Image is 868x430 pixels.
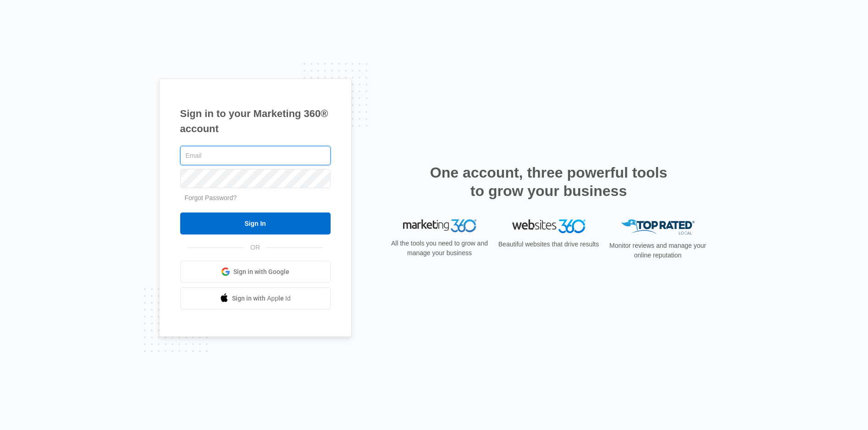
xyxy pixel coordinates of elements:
p: Monitor reviews and manage your online reputation [607,241,709,260]
h2: One account, three powerful tools to grow your business [427,163,670,200]
a: Forgot Password? [185,194,237,201]
img: Marketing 360 [403,219,476,232]
input: Sign In [180,212,331,235]
h1: Sign in to your Marketing 360® account [180,106,331,136]
input: Email [180,146,331,165]
span: Sign in with Google [233,267,289,277]
a: Sign in with Apple Id [180,287,331,309]
img: Websites 360 [512,219,586,233]
img: Top Rated Local [621,219,695,235]
span: OR [244,243,266,252]
p: Beautiful websites that drive results [498,240,600,249]
p: All the tools you need to grow and manage your business [388,239,491,258]
a: Sign in with Google [180,261,331,283]
span: Sign in with Apple Id [232,294,291,303]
